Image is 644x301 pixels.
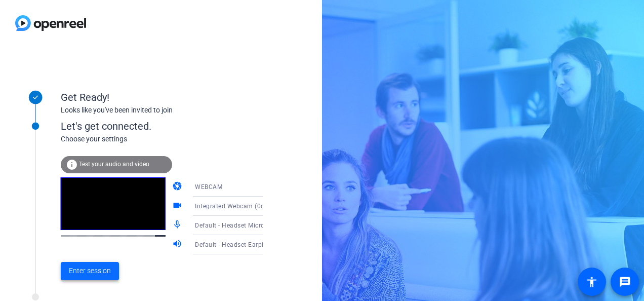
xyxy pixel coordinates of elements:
div: Get Ready! [61,90,263,105]
button: Enter session [61,262,119,280]
mat-icon: camera [172,181,184,193]
mat-icon: volume_up [172,239,184,251]
mat-icon: videocam [172,200,184,212]
div: Choose your settings [61,134,284,144]
span: WEBCAM [195,183,222,191]
span: Enter session [69,266,111,276]
span: Default - Headset Earphone (Jabra EVOLVE 20 MS) [195,240,346,248]
mat-icon: info [66,159,78,171]
span: Test your audio and video [79,161,149,168]
span: Integrated Webcam (0c45:6733) [195,202,291,210]
mat-icon: accessibility [586,276,598,288]
mat-icon: mic_none [172,219,184,232]
mat-icon: message [619,276,631,288]
div: Looks like you've been invited to join [61,105,263,116]
div: Let's get connected. [61,119,284,134]
span: Default - Headset Microphone (Jabra EVOLVE 20 MS) [195,221,352,229]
